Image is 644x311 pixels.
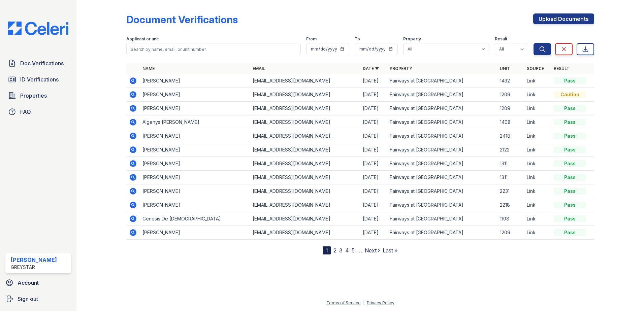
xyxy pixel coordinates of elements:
[497,74,524,88] td: 1432
[250,74,360,88] td: [EMAIL_ADDRESS][DOMAIN_NAME]
[387,184,497,198] td: Fairways at [GEOGRAPHIC_DATA]
[326,300,361,305] a: Terms of Service
[3,22,74,35] img: CE_Logo_Blue-a8612792a0a2168367f1c8372b55b34899dd931a85d93a1a3d3e32e68fde9ad4.png
[352,247,355,254] a: 5
[554,160,586,167] div: Pass
[524,226,551,240] td: Link
[250,157,360,171] td: [EMAIL_ADDRESS][DOMAIN_NAME]
[500,66,510,71] a: Unit
[524,184,551,198] td: Link
[360,212,387,226] td: [DATE]
[140,129,250,143] td: [PERSON_NAME]
[250,102,360,115] td: [EMAIL_ADDRESS][DOMAIN_NAME]
[497,143,524,157] td: 2122
[497,115,524,129] td: 1408
[355,36,360,42] label: To
[360,171,387,184] td: [DATE]
[497,157,524,171] td: 1311
[495,36,507,42] label: Result
[140,226,250,240] td: [PERSON_NAME]
[497,212,524,226] td: 1108
[20,75,59,83] span: ID Verifications
[357,246,362,254] span: …
[360,129,387,143] td: [DATE]
[367,300,394,305] a: Privacy Policy
[363,300,364,305] div: |
[497,226,524,240] td: 1209
[524,171,551,184] td: Link
[524,157,551,171] td: Link
[360,198,387,212] td: [DATE]
[250,129,360,143] td: [EMAIL_ADDRESS][DOMAIN_NAME]
[345,247,349,254] a: 4
[363,66,379,71] a: Date ▼
[360,184,387,198] td: [DATE]
[524,212,551,226] td: Link
[387,171,497,184] td: Fairways at [GEOGRAPHIC_DATA]
[250,184,360,198] td: [EMAIL_ADDRESS][DOMAIN_NAME]
[497,184,524,198] td: 2231
[140,74,250,88] td: [PERSON_NAME]
[387,226,497,240] td: Fairways at [GEOGRAPHIC_DATA]
[554,66,570,71] a: Result
[524,129,551,143] td: Link
[383,247,397,254] a: Last »
[11,256,57,264] div: [PERSON_NAME]
[497,88,524,102] td: 1209
[18,295,38,303] span: Sign out
[323,246,331,254] div: 1
[527,66,544,71] a: Source
[554,146,586,153] div: Pass
[140,184,250,198] td: [PERSON_NAME]
[5,73,71,86] a: ID Verifications
[18,279,39,287] span: Account
[497,102,524,115] td: 1209
[3,292,74,306] a: Sign out
[387,88,497,102] td: Fairways at [GEOGRAPHIC_DATA]
[387,198,497,212] td: Fairways at [GEOGRAPHIC_DATA]
[403,36,421,42] label: Property
[554,202,586,208] div: Pass
[140,171,250,184] td: [PERSON_NAME]
[140,198,250,212] td: [PERSON_NAME]
[250,198,360,212] td: [EMAIL_ADDRESS][DOMAIN_NAME]
[5,57,71,70] a: Doc Verifications
[387,102,497,115] td: Fairways at [GEOGRAPHIC_DATA]
[554,77,586,84] div: Pass
[140,115,250,129] td: Algenys [PERSON_NAME]
[524,115,551,129] td: Link
[497,129,524,143] td: 2418
[554,229,586,236] div: Pass
[140,88,250,102] td: [PERSON_NAME]
[524,143,551,157] td: Link
[554,91,586,98] div: Caution
[387,143,497,157] td: Fairways at [GEOGRAPHIC_DATA]
[497,171,524,184] td: 1311
[524,74,551,88] td: Link
[497,198,524,212] td: 2218
[126,36,159,42] label: Applicant or unit
[387,129,497,143] td: Fairways at [GEOGRAPHIC_DATA]
[360,115,387,129] td: [DATE]
[140,212,250,226] td: Genesis De [DEMOGRAPHIC_DATA]
[126,13,238,26] div: Document Verifications
[360,143,387,157] td: [DATE]
[524,88,551,102] td: Link
[306,36,317,42] label: From
[390,66,412,71] a: Property
[533,13,594,24] a: Upload Documents
[250,115,360,129] td: [EMAIL_ADDRESS][DOMAIN_NAME]
[554,188,586,195] div: Pass
[387,115,497,129] td: Fairways at [GEOGRAPHIC_DATA]
[339,247,343,254] a: 3
[250,212,360,226] td: [EMAIL_ADDRESS][DOMAIN_NAME]
[142,66,155,71] a: Name
[250,171,360,184] td: [EMAIL_ADDRESS][DOMAIN_NAME]
[524,102,551,115] td: Link
[5,105,71,118] a: FAQ
[250,88,360,102] td: [EMAIL_ADDRESS][DOMAIN_NAME]
[360,226,387,240] td: [DATE]
[333,247,336,254] a: 2
[250,143,360,157] td: [EMAIL_ADDRESS][DOMAIN_NAME]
